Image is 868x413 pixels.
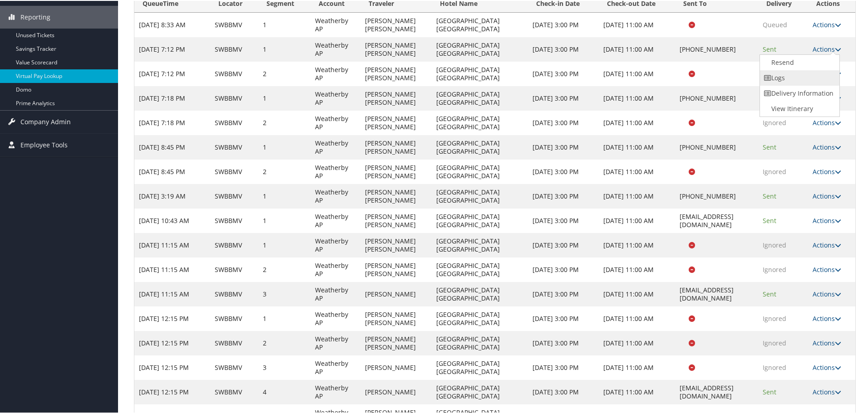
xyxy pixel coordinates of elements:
span: Queued [763,19,787,28]
td: [DATE] 3:00 PM [528,85,599,110]
td: [PERSON_NAME] [PERSON_NAME] [360,110,432,134]
span: Sent [763,215,776,224]
td: [DATE] 11:00 AM [599,330,675,355]
td: Weatherby AP [311,110,360,134]
td: [DATE] 3:00 PM [528,134,599,159]
td: [DATE] 12:15 PM [134,306,210,330]
td: Weatherby AP [311,281,360,306]
td: [DATE] 12:15 PM [134,355,210,379]
td: [DATE] 11:15 AM [134,257,210,281]
span: Ignored [763,313,786,322]
td: [DATE] 3:00 PM [528,379,599,403]
td: [GEOGRAPHIC_DATA] [GEOGRAPHIC_DATA] [432,330,528,355]
span: Sent [763,142,776,151]
td: [PERSON_NAME] [PERSON_NAME] [360,36,432,61]
td: [PERSON_NAME] [PERSON_NAME] [360,257,432,281]
td: [GEOGRAPHIC_DATA] [GEOGRAPHIC_DATA] [432,379,528,403]
td: 2 [258,330,311,355]
td: [DATE] 11:00 AM [599,183,675,208]
td: [DATE] 7:12 PM [134,36,210,61]
a: Actions [813,313,841,322]
td: [PHONE_NUMBER] [675,85,759,110]
td: [DATE] 11:00 AM [599,232,675,257]
td: Weatherby AP [311,85,360,110]
td: SWBBMV [210,281,258,306]
td: SWBBMV [210,330,258,355]
td: [PERSON_NAME] [PERSON_NAME] [360,183,432,208]
span: Ignored [763,264,786,273]
td: 3 [258,355,311,379]
span: Sent [763,387,776,395]
td: 2 [258,159,311,183]
td: [PERSON_NAME] [PERSON_NAME] [360,134,432,159]
td: 3 [258,281,311,306]
td: [PERSON_NAME] [PERSON_NAME] [360,232,432,257]
td: [DATE] 3:00 PM [528,36,599,61]
td: [GEOGRAPHIC_DATA] [GEOGRAPHIC_DATA] [432,134,528,159]
a: Actions [813,166,841,175]
td: [GEOGRAPHIC_DATA] [GEOGRAPHIC_DATA] [432,61,528,85]
td: [GEOGRAPHIC_DATA] [GEOGRAPHIC_DATA] [432,85,528,110]
td: [PERSON_NAME] [PERSON_NAME] [360,85,432,110]
td: [DATE] 3:00 PM [528,281,599,306]
td: [PHONE_NUMBER] [675,134,759,159]
td: SWBBMV [210,110,258,134]
td: [GEOGRAPHIC_DATA] [GEOGRAPHIC_DATA] [432,36,528,61]
span: Reporting [20,5,50,28]
td: Weatherby AP [311,257,360,281]
span: Ignored [763,240,786,248]
td: SWBBMV [210,159,258,183]
td: [DATE] 3:00 PM [528,232,599,257]
td: 1 [258,232,311,257]
td: Weatherby AP [311,355,360,379]
td: [DATE] 11:00 AM [599,379,675,403]
td: SWBBMV [210,183,258,208]
td: [PERSON_NAME] [PERSON_NAME] [360,61,432,85]
a: Actions [813,117,841,126]
td: [DATE] 8:33 AM [134,12,210,36]
td: SWBBMV [210,134,258,159]
a: Actions [813,19,841,28]
td: Weatherby AP [311,183,360,208]
span: Company Admin [20,110,71,132]
td: [DATE] 7:12 PM [134,61,210,85]
td: [PERSON_NAME] [360,355,432,379]
td: [PERSON_NAME] [360,281,432,306]
td: [DATE] 11:00 AM [599,85,675,110]
td: [PERSON_NAME] [PERSON_NAME] [360,12,432,36]
td: SWBBMV [210,257,258,281]
td: 1 [258,85,311,110]
td: [DATE] 3:19 AM [134,183,210,208]
td: SWBBMV [210,208,258,232]
td: [DATE] 3:00 PM [528,355,599,379]
td: [DATE] 11:15 AM [134,281,210,306]
span: Ignored [763,117,786,126]
td: [DATE] 12:15 PM [134,379,210,403]
a: Logs [760,69,838,85]
td: [DATE] 11:00 AM [599,257,675,281]
td: Weatherby AP [311,232,360,257]
td: [PERSON_NAME] [PERSON_NAME] [360,306,432,330]
a: Actions [813,215,841,224]
td: Weatherby AP [311,159,360,183]
td: [DATE] 10:43 AM [134,208,210,232]
td: [PERSON_NAME] [PERSON_NAME] [360,159,432,183]
a: View Itinerary [760,100,838,116]
td: [PERSON_NAME] [360,379,432,403]
td: [DATE] 11:00 AM [599,208,675,232]
a: Actions [813,362,841,371]
td: [DATE] 3:00 PM [528,257,599,281]
td: 1 [258,306,311,330]
td: 1 [258,208,311,232]
td: [GEOGRAPHIC_DATA] [GEOGRAPHIC_DATA] [432,208,528,232]
a: Delivery Information [760,85,838,100]
td: 1 [258,134,311,159]
td: [DATE] 11:00 AM [599,355,675,379]
a: Actions [813,387,841,395]
td: 2 [258,110,311,134]
span: Ignored [763,362,786,371]
td: [DATE] 3:00 PM [528,208,599,232]
td: [DATE] 3:00 PM [528,110,599,134]
td: 2 [258,257,311,281]
td: [DATE] 11:00 AM [599,281,675,306]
